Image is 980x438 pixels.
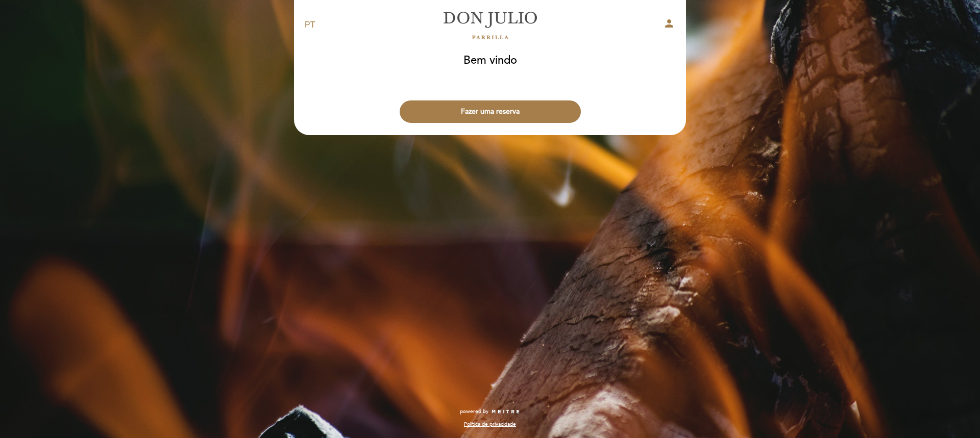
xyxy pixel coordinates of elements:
a: powered by [460,408,520,415]
img: MEITRE [491,409,520,415]
h1: Bem vindo [463,55,517,67]
a: [PERSON_NAME] [426,11,554,39]
i: person [663,17,675,30]
span: powered by [460,408,488,415]
a: Política de privacidade [464,421,516,428]
button: person [663,17,675,33]
button: Fazer uma reserva [400,100,581,123]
